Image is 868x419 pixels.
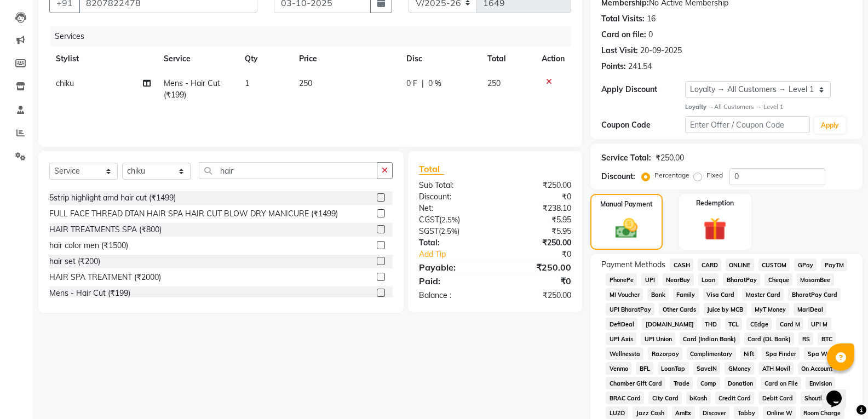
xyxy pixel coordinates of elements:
span: MyT Money [751,303,790,315]
span: PayTM [821,259,847,271]
span: UPI [641,273,658,286]
span: 2.5% [441,215,458,224]
span: Card (Indian Bank) [680,332,740,345]
span: bKash [686,392,711,404]
span: MosamBee [797,273,834,286]
span: 1 [245,78,249,88]
label: Fixed [706,170,723,180]
th: Action [535,47,571,71]
span: Wellnessta [606,347,643,360]
div: ₹250.00 [495,180,579,191]
span: Juice by MCB [704,303,747,315]
span: 250 [299,78,312,88]
div: ₹5.95 [495,214,579,226]
div: Points: [601,61,626,72]
div: ₹250.00 [495,237,579,249]
span: THD [702,318,721,330]
span: Room Charge [800,406,844,419]
span: | [422,78,424,89]
label: Manual Payment [600,199,653,209]
span: CUSTOM [758,259,790,271]
span: SGST [419,226,439,236]
span: Other Cards [659,303,699,315]
span: Card (DL Bank) [744,332,795,345]
iframe: chat widget [822,375,857,408]
span: Payment Methods [601,259,665,271]
div: HAIR SPA TREATMENT (₹2000) [49,272,161,283]
span: Visa Card [703,288,738,301]
span: Chamber Gift Card [606,377,665,389]
span: City Card [648,392,682,404]
span: 2.5% [441,227,457,236]
span: AmEx [672,406,695,419]
input: Enter Offer / Coupon Code [685,116,810,133]
span: Spa Finder [762,347,800,360]
span: Nift [740,347,758,360]
span: GPay [794,259,817,271]
div: HAIR TREATMENTS SPA (₹800) [49,224,162,236]
div: Sub Total: [411,180,495,191]
span: Complimentary [687,347,736,360]
span: Card M [776,318,803,330]
span: Razorpay [648,347,682,360]
span: DefiDeal [606,318,637,330]
div: ₹238.10 [495,203,579,214]
span: Tabby [734,406,758,419]
span: MI Voucher [606,288,643,301]
span: UPI M [808,318,831,330]
span: chiku [56,78,74,88]
span: PhonePe [606,273,637,286]
span: NearBuy [663,273,694,286]
th: Disc [400,47,481,71]
div: 241.54 [628,61,652,72]
span: 0 F [406,78,417,89]
span: Envision [806,377,835,389]
th: Service [157,47,238,71]
span: BharatPay Card [788,288,841,301]
span: Trade [670,377,693,389]
div: ₹0 [495,274,579,288]
span: RS [798,332,813,345]
span: Mens - Hair Cut (₹199) [164,78,220,100]
span: Loan [698,273,719,286]
div: Total Visits: [601,13,645,25]
span: Spa Week [804,347,840,360]
div: Paid: [411,274,495,288]
div: ₹0 [509,249,579,260]
div: All Customers → Level 1 [685,102,852,112]
label: Redemption [696,198,734,208]
span: TCL [725,318,743,330]
div: 0 [648,29,653,41]
div: hair set (₹200) [49,256,100,267]
span: Donation [725,377,757,389]
span: BFL [636,362,653,375]
input: Search or Scan [199,162,377,179]
div: ₹0 [495,191,579,203]
div: ₹250.00 [495,261,579,274]
div: Balance : [411,290,495,301]
span: 250 [487,78,501,88]
div: ₹5.95 [495,226,579,237]
span: BTC [818,332,836,345]
span: Online W [763,406,796,419]
span: 0 % [428,78,441,89]
div: Total: [411,237,495,249]
div: Last Visit: [601,45,638,56]
span: ONLINE [726,259,754,271]
div: ₹250.00 [656,152,684,164]
span: Credit Card [715,392,755,404]
div: Services [50,26,579,47]
div: Net: [411,203,495,214]
span: Shoutlo [801,392,829,404]
label: Percentage [654,170,689,180]
span: Debit Card [758,392,796,404]
span: CGST [419,215,439,225]
span: Comp [697,377,720,389]
span: Bank [647,288,669,301]
span: [DOMAIN_NAME] [642,318,697,330]
th: Total [481,47,535,71]
div: 20-09-2025 [640,45,682,56]
div: ( ) [411,226,495,237]
div: Discount: [411,191,495,203]
span: On Account [798,362,836,375]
